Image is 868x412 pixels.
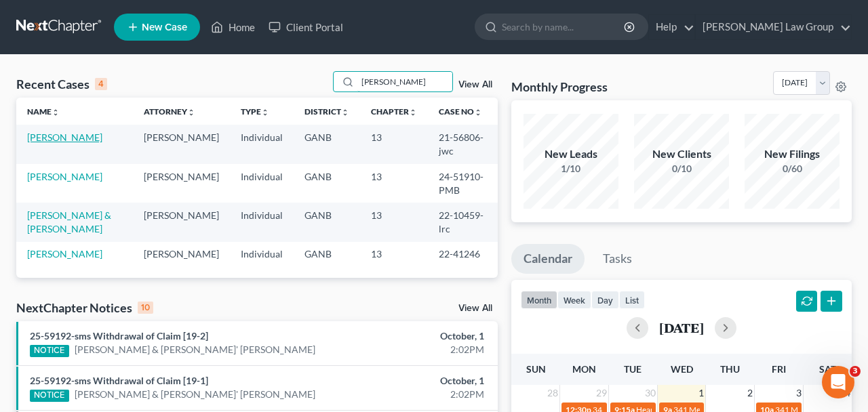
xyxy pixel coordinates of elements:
span: Wed [671,363,693,375]
a: Typeunfold_more [241,106,269,117]
button: list [619,291,645,309]
a: [PERSON_NAME] & [PERSON_NAME]' [PERSON_NAME] [75,388,315,401]
td: [PERSON_NAME] [133,242,230,267]
a: [PERSON_NAME] & [PERSON_NAME]' [PERSON_NAME] [75,343,315,356]
a: Nameunfold_more [27,106,60,117]
span: Sat [819,363,836,375]
div: 10 [138,302,153,314]
div: 4 [95,78,107,90]
a: Tasks [591,244,644,274]
a: [PERSON_NAME] [27,248,102,260]
a: Help [649,15,694,39]
a: Calendar [511,244,585,274]
a: [PERSON_NAME] [27,131,102,143]
a: Case Nounfold_more [439,106,482,117]
td: 13 [360,242,428,267]
td: GANB [294,242,360,267]
div: NOTICE [30,390,69,402]
span: 29 [595,385,608,401]
div: 2:02PM [342,343,484,356]
i: unfold_more [261,108,269,117]
div: 2:02PM [342,388,484,401]
div: 0/10 [634,162,729,176]
td: [PERSON_NAME] [133,203,230,241]
input: Search by name... [357,72,452,91]
a: Attorneyunfold_more [144,106,195,117]
i: unfold_more [52,108,60,117]
input: Search by name... [502,14,626,39]
td: 22-10459-lrc [428,203,498,241]
td: 13 [360,164,428,203]
h2: [DATE] [659,321,704,335]
h3: Monthly Progress [511,79,608,95]
td: Individual [230,164,294,203]
iframe: Intercom live chat [822,366,854,398]
a: Home [204,15,262,39]
a: 25-59192-sms Withdrawal of Claim [19-2] [30,330,208,342]
td: 24-51910-PMB [428,164,498,203]
a: [PERSON_NAME] Law Group [696,15,851,39]
td: 21-56806-jwc [428,125,498,163]
span: Thu [720,363,740,375]
td: Individual [230,242,294,267]
i: unfold_more [409,108,417,117]
a: View All [458,80,492,89]
span: 2 [746,385,754,401]
a: [PERSON_NAME] [27,171,102,182]
td: [PERSON_NAME] [133,164,230,203]
div: New Leads [524,146,618,162]
td: 13 [360,125,428,163]
td: Individual [230,125,294,163]
a: Districtunfold_more [304,106,349,117]
td: [PERSON_NAME] [133,125,230,163]
td: 13 [360,203,428,241]
span: Tue [624,363,642,375]
td: Individual [230,203,294,241]
span: 28 [546,385,559,401]
a: Client Portal [262,15,350,39]
span: Fri [772,363,786,375]
span: 30 [644,385,657,401]
a: View All [458,304,492,313]
a: Chapterunfold_more [371,106,417,117]
td: GANB [294,125,360,163]
button: week [557,291,591,309]
span: New Case [142,22,187,33]
td: GANB [294,164,360,203]
span: Mon [572,363,596,375]
i: unfold_more [341,108,349,117]
div: NOTICE [30,345,69,357]
a: [PERSON_NAME] & [PERSON_NAME] [27,209,111,234]
td: GANB [294,203,360,241]
div: October, 1 [342,374,484,388]
div: New Filings [745,146,840,162]
span: 1 [697,385,705,401]
div: New Clients [634,146,729,162]
div: 1/10 [524,162,618,176]
button: day [591,291,619,309]
div: October, 1 [342,329,484,343]
span: 3 [795,385,803,401]
span: 3 [850,366,861,377]
div: NextChapter Notices [16,300,153,316]
i: unfold_more [187,108,195,117]
div: 0/60 [745,162,840,176]
div: Recent Cases [16,76,107,92]
td: 22-41246 [428,242,498,267]
i: unfold_more [474,108,482,117]
a: 25-59192-sms Withdrawal of Claim [19-1] [30,375,208,386]
span: Sun [526,363,546,375]
button: month [521,291,557,309]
